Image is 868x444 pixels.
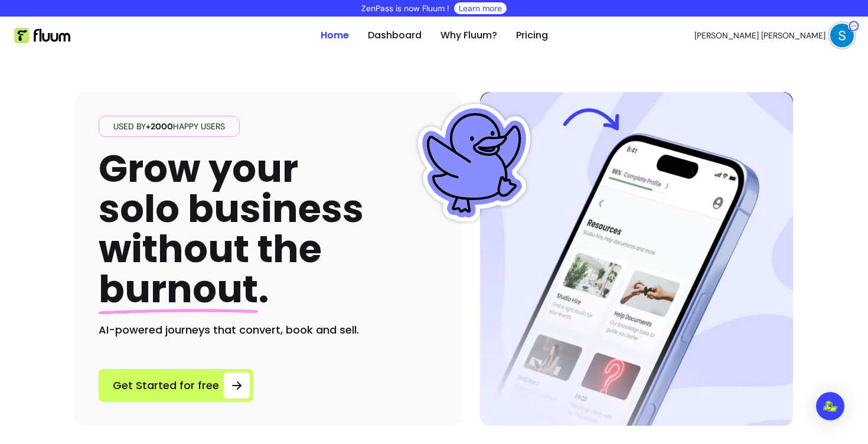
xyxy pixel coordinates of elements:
img: Hero [480,92,793,426]
img: Fluum Logo [14,28,70,43]
h1: Grow your solo business without the . [99,149,364,310]
span: +2000 [146,121,173,132]
p: ZenPass is now Fluum ! [361,2,449,14]
a: Get Started for free [99,369,253,402]
a: Home [321,28,349,43]
span: [PERSON_NAME] [PERSON_NAME] [694,30,825,41]
img: avatar [830,24,854,47]
a: Pricing [516,28,548,43]
h2: AI-powered journeys that convert, book and sell. [99,322,438,338]
a: Why Fluum? [440,28,497,43]
a: Learn more [459,2,502,14]
div: Open Intercom Messenger [816,392,844,420]
a: Dashboard [368,28,422,43]
button: avatar[PERSON_NAME] [PERSON_NAME] [694,24,854,47]
span: Used by happy users [109,120,230,132]
span: Get Started for free [113,377,219,394]
span: burnout [99,263,258,315]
